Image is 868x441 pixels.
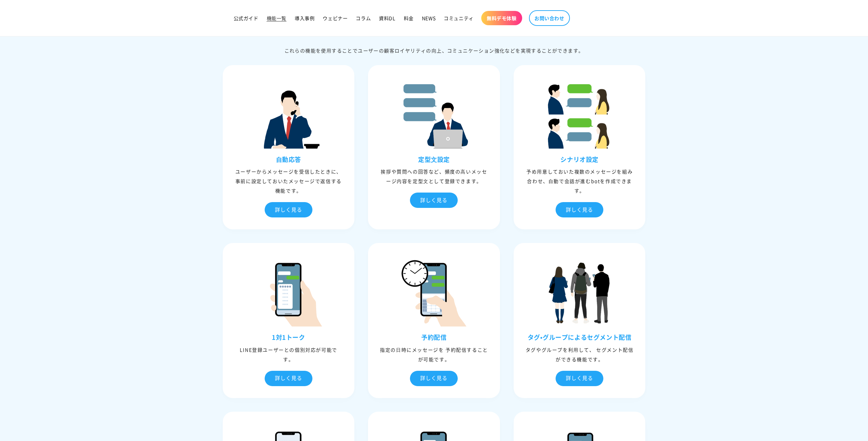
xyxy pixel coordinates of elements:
[267,15,286,21] span: 機能一覧
[291,11,319,25] a: 導入事例
[404,15,414,21] span: 料金
[370,333,498,341] h3: 予約配信
[529,10,570,26] a: お問い合わせ
[265,202,312,217] div: 詳しく見る
[265,371,312,386] div: 詳しく見る
[481,11,522,25] a: 無料デモ体験
[379,15,395,21] span: 資料DL
[418,11,440,25] a: NEWS
[352,11,375,25] a: コラム
[224,345,353,364] div: LINE登録ユーザーとの個別対応が可能です。
[400,11,418,25] a: 料金
[487,15,517,21] span: 無料デモ体験
[370,167,498,186] div: 挨拶や質問への回答など、頻度の⾼いメッセージ内容を定型⽂として登録できます。
[515,167,644,195] div: 予め⽤意しておいた複数のメッセージを組み合わせ、⾃動で会話が進むbotを作成できます。
[254,258,323,326] img: 1対1トーク
[515,155,644,163] h3: シナリオ設定
[515,333,644,341] h3: タグ•グループによるセグメント配信
[545,258,614,326] img: タグ•グループによるセグメント配信
[370,345,498,364] div: 指定の⽇時にメッセージを 予約配信することが可能です。
[410,193,458,208] div: 詳しく見る
[295,15,314,21] span: 導入事例
[234,15,259,21] span: 公式ガイド
[422,15,436,21] span: NEWS
[375,11,399,25] a: 資料DL
[223,46,646,55] div: これらの機能を使⽤することでユーザーの顧客ロイヤリティの向上、コミュニケーション強化などを実現することができます。
[224,155,353,163] h3: ⾃動応答
[370,155,498,163] h3: 定型⽂設定
[400,80,468,149] img: 定型⽂設定
[440,11,478,25] a: コミュニティ
[230,11,263,25] a: 公式ガイド
[545,80,614,149] img: シナリオ設定
[410,371,458,386] div: 詳しく見る
[400,258,468,326] img: 予約配信
[515,345,644,364] div: タグやグループを利⽤して、 セグメント配信ができる機能です。
[319,11,352,25] a: ウェビナー
[556,371,603,386] div: 詳しく見る
[323,15,348,21] span: ウェビナー
[534,15,564,21] span: お問い合わせ
[556,202,603,217] div: 詳しく見る
[254,80,323,149] img: ⾃動応答
[356,15,371,21] span: コラム
[444,15,474,21] span: コミュニティ
[224,167,353,195] div: ユーザーからメッセージを受信したときに、事前に設定しておいたメッセージで返信する機能です。
[224,333,353,341] h3: 1対1トーク
[263,11,291,25] a: 機能一覧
